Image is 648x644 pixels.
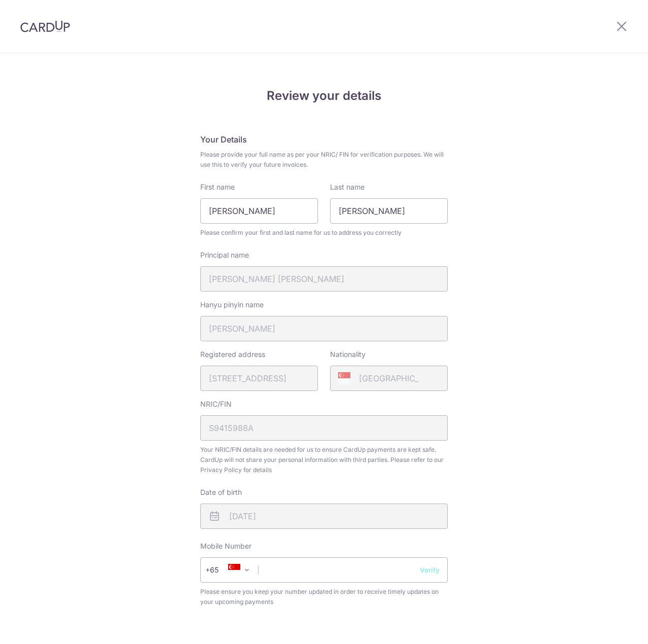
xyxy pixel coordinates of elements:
span: Your NRIC/FIN details are needed for us to ensure CardUp payments are kept safe. CardUp will not ... [200,445,448,475]
label: Hanyu pinyin name [200,300,264,310]
button: Verify [420,565,440,575]
label: Principal name [200,250,249,260]
iframe: Opens a widget where you can find more information [583,614,638,639]
span: Please confirm your first and last name for us to address you correctly [200,228,448,238]
label: First name [200,182,235,192]
h5: Your Details [200,133,448,146]
span: Please provide your full name as per your NRIC/ FIN for verification purposes. We will use this t... [200,150,448,170]
label: Date of birth [200,487,242,497]
h4: Review your details [200,87,448,105]
span: Please ensure you keep your number updated in order to receive timely updates on your upcoming pa... [200,587,448,607]
label: Nationality [330,349,366,360]
span: +65 [205,564,233,576]
span: +65 [208,564,233,576]
label: NRIC/FIN [200,399,232,409]
img: CardUp [20,20,70,32]
label: Registered address [200,349,265,360]
input: Last name [330,198,448,224]
input: First Name [200,198,318,224]
label: Last name [330,182,365,192]
label: Mobile Number [200,541,251,551]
